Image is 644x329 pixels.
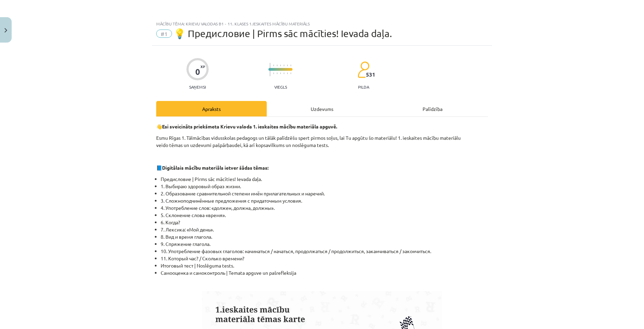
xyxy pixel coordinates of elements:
[162,123,337,129] strong: Esi sveicināts priekšmeta Krievu valoda 1. ieskaites mācību materiāla apguvē.
[366,71,375,78] span: 531
[270,63,271,76] img: icon-long-line-d9ea69661e0d244f92f715978eff75569469978d946b2353a9bb055b3ed8787d.svg
[287,65,288,66] img: icon-short-line-57e1e144782c952c97e751825c79c345078a6d821885a25fce030b3d8c18986b.svg
[273,72,274,74] img: icon-short-line-57e1e144782c952c97e751825c79c345078a6d821885a25fce030b3d8c18986b.svg
[161,219,488,226] li: 6. Когда?
[280,72,281,74] img: icon-short-line-57e1e144782c952c97e751825c79c345078a6d821885a25fce030b3d8c18986b.svg
[277,72,277,74] img: icon-short-line-57e1e144782c952c97e751825c79c345078a6d821885a25fce030b3d8c18986b.svg
[162,164,268,171] strong: Digitālais mācību materiāls ietver šādas tēmas:
[290,65,291,66] img: icon-short-line-57e1e144782c952c97e751825c79c345078a6d821885a25fce030b3d8c18986b.svg
[358,84,369,89] p: pilda
[274,84,287,89] p: Viegls
[156,21,488,26] div: Mācību tēma: Krievu valodas b1 - 11. klases 1.ieskaites mācību materiāls
[280,65,281,66] img: icon-short-line-57e1e144782c952c97e751825c79c345078a6d821885a25fce030b3d8c18986b.svg
[273,65,274,66] img: icon-short-line-57e1e144782c952c97e751825c79c345078a6d821885a25fce030b3d8c18986b.svg
[161,233,488,240] li: 8. Вид и время глагола.
[4,28,7,33] img: icon-close-lesson-0947bae3869378f0d4975bcd49f059093ad1ed9edebbc8119c70593378902aed.svg
[161,269,488,276] li: Самооценка и самоконтроль | Temata apguve un pašrefleksija
[186,84,209,89] p: Saņemsi
[156,101,267,116] div: Apraksts
[200,65,205,68] span: XP
[161,262,488,269] li: Итоговый тест | Noslēguma tests.
[267,101,377,116] div: Uzdevums
[161,255,488,262] li: 11. Который час? / Сколько времени?
[284,65,284,66] img: icon-short-line-57e1e144782c952c97e751825c79c345078a6d821885a25fce030b3d8c18986b.svg
[161,226,488,233] li: 7. Лексика: «Мой день».
[161,197,488,204] li: 3. Сложноподчинённые предложения с придаточным условия.
[161,183,488,190] li: 1. Выбираю здоровый образ жизни.
[161,212,488,219] li: 5. Склонение слова «время».
[156,134,488,149] p: Esmu Rīgas 1. Tālmācības vidusskolas pedagogs un tālāk palīdzēšu spert pirmos soļus, lai Tu apgūt...
[357,61,369,78] img: students-c634bb4e5e11cddfef0936a35e636f08e4e9abd3cc4e673bd6f9a4125e45ecb1.svg
[290,72,291,74] img: icon-short-line-57e1e144782c952c97e751825c79c345078a6d821885a25fce030b3d8c18986b.svg
[161,248,488,255] li: 10. Употребление фазовых глаголов: начинаться / начаться, продолжаться / продолжиться, заканчиват...
[284,72,284,74] img: icon-short-line-57e1e144782c952c97e751825c79c345078a6d821885a25fce030b3d8c18986b.svg
[174,28,392,39] span: 💡 Предисловие | Pirms sāc mācīties! Ievada daļa.
[287,72,288,74] img: icon-short-line-57e1e144782c952c97e751825c79c345078a6d821885a25fce030b3d8c18986b.svg
[195,67,200,77] div: 0
[161,204,488,212] li: 4. Употребление слов: «должен, должна, должны».
[277,65,277,66] img: icon-short-line-57e1e144782c952c97e751825c79c345078a6d821885a25fce030b3d8c18986b.svg
[156,164,488,171] p: 📘
[161,175,488,183] li: Предисловие | Pirms sāc mācīties! Ievada daļa.
[161,190,488,197] li: 2. Образование сравнительной степени имён прилагательных и наречий.
[377,101,488,116] div: Palīdzība
[156,123,488,130] p: 👋
[161,240,488,248] li: 9. Спряжение глагола.
[156,30,172,38] span: #1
